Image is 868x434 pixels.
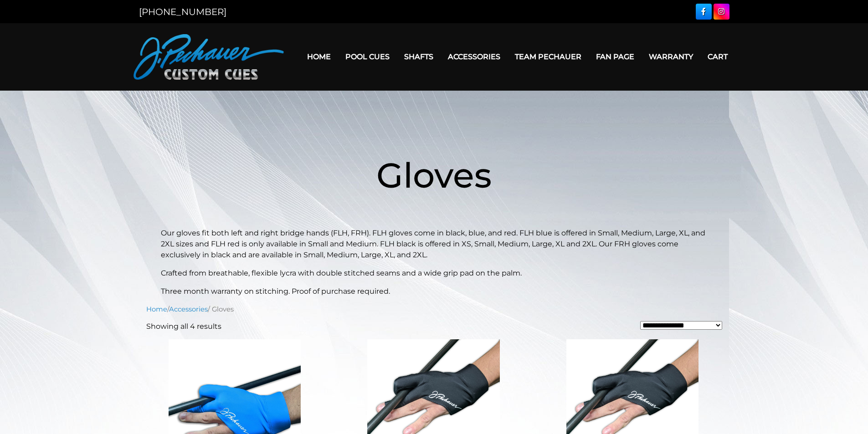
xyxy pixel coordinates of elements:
[300,45,338,68] a: Home
[376,154,492,196] span: Gloves
[161,228,708,260] p: Our gloves fit both left and right bridge hands (FLH, FRH). FLH gloves come in black, blue, and r...
[146,321,221,332] p: Showing all 4 results
[161,268,708,279] p: Crafted from breathable, flexible lycra with double stitched seams and a wide grip pad on the palm.
[441,45,508,68] a: Accessories
[169,305,208,313] a: Accessories
[146,304,722,314] nav: Breadcrumb
[146,305,167,313] a: Home
[338,45,397,68] a: Pool Cues
[642,45,700,68] a: Warranty
[700,45,735,68] a: Cart
[134,34,284,80] img: Pechauer Custom Cues
[508,45,589,68] a: Team Pechauer
[161,286,708,297] p: Three month warranty on stitching. Proof of purchase required.
[139,6,226,17] a: [PHONE_NUMBER]
[640,321,722,330] select: Shop order
[397,45,441,68] a: Shafts
[589,45,642,68] a: Fan Page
